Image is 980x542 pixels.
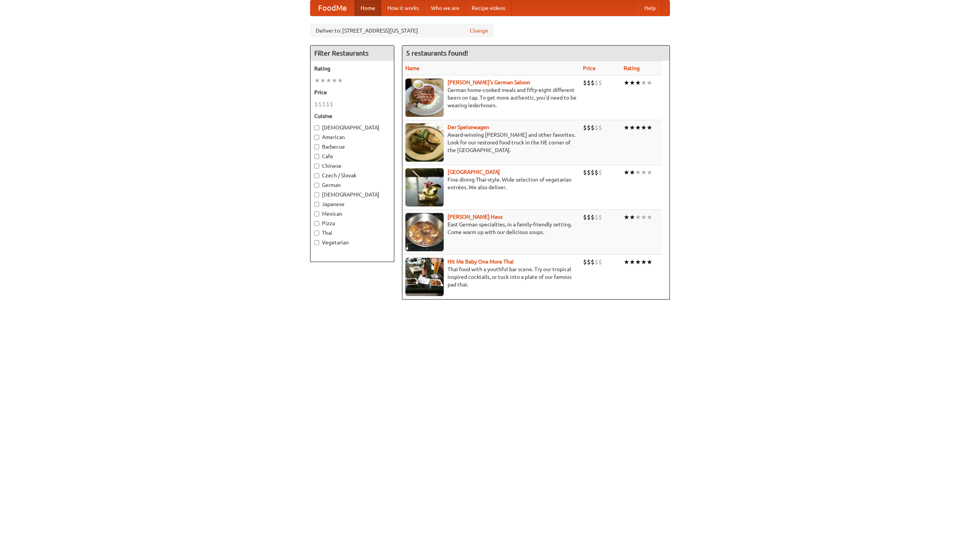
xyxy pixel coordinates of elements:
li: $ [591,213,595,221]
li: $ [583,79,587,87]
label: Czech / Slovak [314,172,390,179]
p: Thai food with a youthful bar scene. Try our tropical inspired cocktails, or tuck into a plate of... [405,265,577,288]
li: ★ [641,123,647,132]
li: ★ [629,123,635,132]
a: Rating [624,65,640,71]
li: $ [326,100,330,108]
img: kohlhaus.jpg [405,213,444,251]
li: ★ [629,168,635,177]
li: $ [598,168,602,177]
a: Recipe videos [465,0,511,16]
li: $ [595,258,598,266]
input: Cafe [314,154,319,159]
li: $ [598,79,602,87]
input: [DEMOGRAPHIC_DATA] [314,125,319,130]
li: ★ [641,258,647,266]
label: [DEMOGRAPHIC_DATA] [314,124,390,131]
p: East German specialties, in a family-friendly setting. Come warm up with our delicious soups. [405,221,577,236]
a: Der Speisewagen [448,124,489,130]
li: ★ [647,123,652,132]
li: ★ [635,213,641,221]
li: $ [598,213,602,221]
label: American [314,133,390,141]
li: $ [330,100,333,108]
li: $ [583,213,587,221]
li: ★ [635,168,641,177]
img: babythai.jpg [405,258,444,296]
input: German [314,183,319,188]
b: [GEOGRAPHIC_DATA] [448,169,500,175]
li: ★ [647,258,652,266]
li: ★ [641,168,647,177]
li: ★ [624,258,629,266]
a: Change [470,27,488,34]
label: Chinese [314,162,390,170]
li: $ [591,258,595,266]
a: FoodMe [310,0,354,16]
ng-pluralize: 5 restaurants found! [406,49,468,57]
li: $ [314,100,318,108]
li: $ [587,123,591,132]
b: Hit Me Baby One More Thai [448,259,514,265]
input: Japanese [314,202,319,207]
li: ★ [629,79,635,87]
li: $ [583,123,587,132]
li: $ [595,123,598,132]
li: $ [595,213,598,221]
label: [DEMOGRAPHIC_DATA] [314,191,390,198]
label: Mexican [314,210,390,218]
li: $ [591,168,595,177]
a: [PERSON_NAME]'s German Saloon [448,79,530,85]
p: Award-winning [PERSON_NAME] and other favorites. Look for our restored food truck in the NE corne... [405,131,577,154]
label: Japanese [314,200,390,208]
li: $ [598,123,602,132]
input: Pizza [314,221,319,226]
img: esthers.jpg [405,79,444,117]
li: ★ [320,76,326,85]
li: ★ [629,258,635,266]
img: satay.jpg [405,168,444,206]
label: German [314,181,390,189]
a: How it works [381,0,425,16]
p: German home-cooked meals and fifty-eight different beers on tap. To get more authentic, you'd nee... [405,86,577,109]
input: [DEMOGRAPHIC_DATA] [314,192,319,197]
label: Thai [314,229,390,237]
li: $ [591,123,595,132]
input: Chinese [314,164,319,169]
li: ★ [647,79,652,87]
li: ★ [332,76,337,85]
li: ★ [635,258,641,266]
li: ★ [647,168,652,177]
p: Fine dining Thai-style. Wide selection of vegetarian entrées. We also deliver. [405,176,577,191]
input: Barbecue [314,144,319,149]
li: $ [591,79,595,87]
li: $ [587,213,591,221]
li: ★ [641,79,647,87]
li: $ [583,258,587,266]
li: ★ [314,76,320,85]
li: $ [587,168,591,177]
li: ★ [624,79,629,87]
li: ★ [624,213,629,221]
li: $ [595,168,598,177]
li: $ [318,100,322,108]
a: [PERSON_NAME] Haus [448,214,503,220]
input: Vegetarian [314,240,319,245]
a: Help [638,0,662,16]
li: $ [598,258,602,266]
li: ★ [629,213,635,221]
li: $ [587,79,591,87]
li: ★ [641,213,647,221]
a: Name [405,65,420,71]
h4: Filter Restaurants [310,46,394,61]
h5: Cuisine [314,112,390,120]
li: ★ [326,76,332,85]
a: Home [354,0,381,16]
h5: Price [314,88,390,96]
input: American [314,135,319,140]
label: Pizza [314,219,390,227]
li: ★ [624,168,629,177]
